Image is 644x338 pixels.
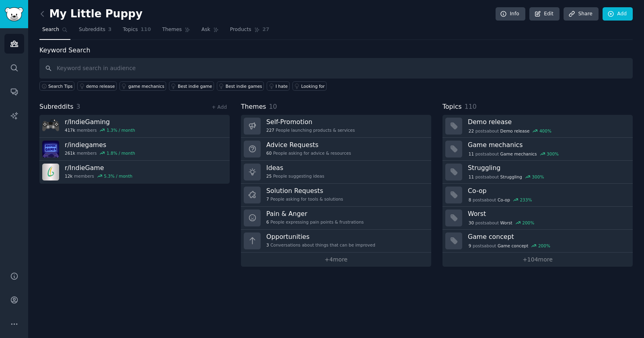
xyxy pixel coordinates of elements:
div: post s about [468,242,551,249]
span: 3 [76,103,80,110]
span: 60 [266,150,272,156]
span: Products [230,26,251,33]
a: Info [496,7,525,21]
div: post s about [468,196,533,203]
a: Products27 [227,23,272,40]
div: People asking for advice & resources [266,150,351,156]
img: GummySearch logo [5,7,23,21]
a: Self-Promotion227People launching products & services [241,115,431,138]
span: 10 [269,103,277,110]
span: 12k [65,173,72,179]
span: 417k [65,127,75,133]
a: Best indie games [217,81,264,91]
a: Themes [159,23,193,40]
a: Co-op8postsaboutCo-op233% [442,184,633,207]
a: +104more [442,253,633,267]
div: members [65,150,135,156]
span: Subreddits [39,102,74,112]
a: +4more [241,253,431,267]
a: Topics110 [120,23,154,40]
a: demo release [77,81,117,91]
span: Worst [500,220,512,226]
a: r/indiegames261kmembers1.8% / month [39,138,230,161]
div: post s about [468,219,535,226]
span: 25 [266,173,272,179]
div: People asking for tools & solutions [266,196,343,202]
a: Subreddits3 [76,23,114,40]
h2: My Little Puppy [39,8,142,21]
div: People launching products & services [266,127,355,133]
div: 300 % [547,151,559,157]
div: People suggesting ideas [266,173,324,179]
div: demo release [86,83,115,89]
a: Share [564,7,598,21]
h3: Self-Promotion [266,118,355,126]
div: game mechanics [128,83,165,89]
h3: Demo release [468,118,627,126]
span: 27 [263,26,270,33]
h3: Struggling [468,164,627,172]
span: Ask [202,26,210,33]
div: 200 % [538,243,550,249]
span: Themes [162,26,182,33]
span: Struggling [500,174,522,180]
h3: Co-op [468,187,627,195]
h3: r/ IndieGaming [65,118,135,126]
div: 233 % [520,197,532,203]
h3: r/ IndieGame [65,164,132,172]
div: post s about [468,150,560,158]
div: post s about [468,127,552,135]
a: Worst30postsaboutWorst200% [442,207,633,230]
span: Subreddits [79,26,105,33]
a: Search [39,23,70,40]
span: Search [42,26,59,33]
a: r/IndieGame12kmembers5.3% / month [39,161,230,184]
a: Game mechanics11postsaboutGame mechanics300% [442,138,633,161]
span: 3 [108,26,112,33]
span: 6 [266,219,269,225]
span: 7 [266,196,269,202]
a: Pain & Anger6People expressing pain points & frustrations [241,207,431,230]
a: Advice Requests60People asking for advice & resources [241,138,431,161]
div: Conversations about things that can be improved [266,242,375,248]
a: Solution Requests7People asking for tools & solutions [241,184,431,207]
span: Game concept [498,243,528,249]
a: Edit [529,7,560,21]
a: Best indie game [169,81,214,91]
span: Topics [123,26,138,33]
h3: Game concept [468,232,627,241]
span: Co-op [498,197,510,203]
a: + Add [212,104,227,110]
h3: Opportunities [266,232,375,241]
span: Game mechanics [500,151,537,157]
h3: Advice Requests [266,141,351,149]
a: Struggling11postsaboutStruggling300% [442,161,633,184]
div: 400 % [539,128,551,134]
a: Looking for [292,81,327,91]
label: Keyword Search [39,46,90,54]
div: Best indie game [178,83,212,89]
span: Search Tips [48,83,73,89]
a: Game concept9postsaboutGame concept200% [442,230,633,253]
a: Add [603,7,633,21]
div: 5.3 % / month [104,173,132,179]
a: Opportunities3Conversations about things that can be improved [241,230,431,253]
span: 3 [266,242,269,248]
h3: Ideas [266,164,324,172]
span: 11 [469,151,474,157]
a: I hate [267,81,290,91]
div: Looking for [301,83,325,89]
a: r/IndieGaming417kmembers1.3% / month [39,115,230,138]
img: indiegames [42,141,59,158]
div: 1.3 % / month [107,127,135,133]
span: 110 [141,26,151,33]
a: Ask [199,23,222,40]
span: 9 [469,243,471,249]
input: Keyword search in audience [39,58,633,79]
span: 227 [266,127,274,133]
button: Search Tips [39,81,74,91]
h3: Pain & Anger [266,209,364,218]
a: game mechanics [119,81,166,91]
img: IndieGaming [42,118,59,135]
span: 261k [65,150,75,156]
